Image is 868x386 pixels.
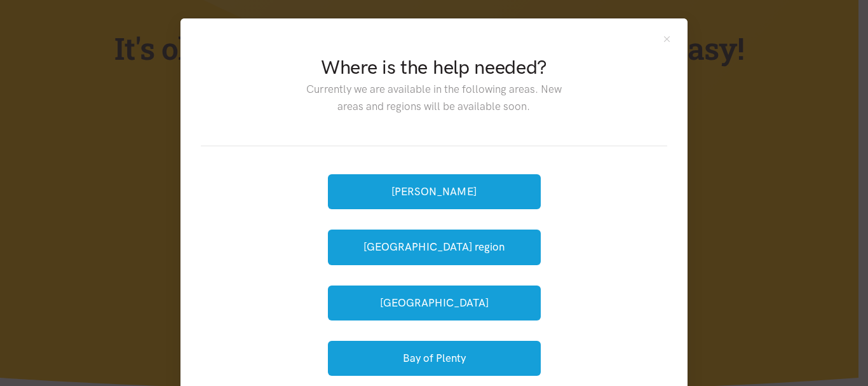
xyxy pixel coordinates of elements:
[296,81,571,115] p: Currently we are available in the following areas. New areas and regions will be available soon.
[328,230,541,265] button: [GEOGRAPHIC_DATA] region
[328,174,541,209] button: [PERSON_NAME]
[661,34,672,45] button: Close
[328,341,541,376] button: Bay of Plenty
[296,54,571,81] h2: Where is the help needed?
[328,286,541,321] button: [GEOGRAPHIC_DATA]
